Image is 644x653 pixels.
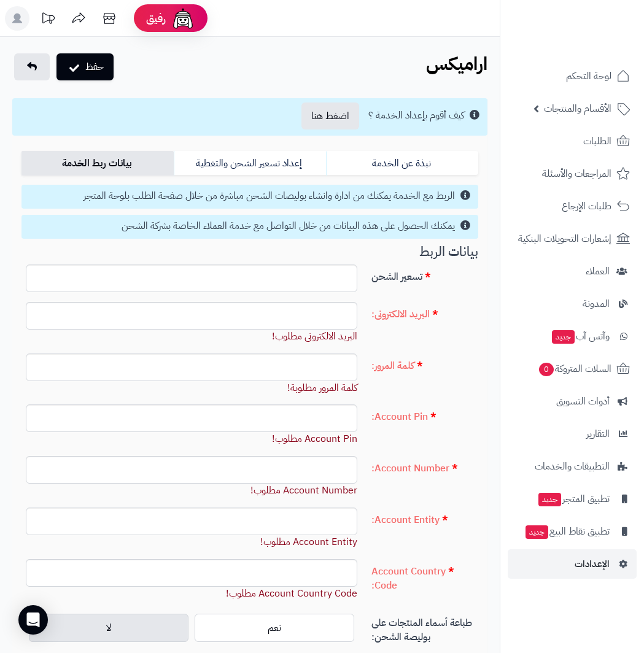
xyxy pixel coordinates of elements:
[586,263,610,280] span: العملاء
[367,508,483,527] label: Account Entity:
[367,559,483,593] label: Account Country Code:
[561,34,632,60] img: logo-2.png
[508,61,637,91] a: لوحة التحكم
[26,587,357,601] div: Account Country Code مطلوب!
[551,328,610,345] span: وآتس آب
[26,535,357,549] div: Account Entity مطلوب!
[586,425,610,442] span: التقارير
[538,493,561,506] span: جديد
[538,360,611,377] span: السلات المتروكة
[535,458,610,475] span: التطبيقات والخدمات
[566,68,611,85] span: لوحة التحكم
[26,484,357,498] div: Account Number مطلوب!
[508,419,637,449] a: التقارير
[56,53,114,80] button: حفظ
[508,354,637,384] a: السلات المتروكة0
[508,289,637,319] a: المدونة
[21,245,478,259] h3: بيانات الربط
[542,165,611,182] span: المراجعات والأسئلة
[508,549,637,579] a: الإعدادات
[508,517,637,546] a: تطبيق نقاط البيعجديد
[518,230,611,247] span: إشعارات التحويلات البنكية
[552,330,575,344] span: جديد
[426,50,487,77] b: اراميكس
[508,159,637,188] a: المراجعات والأسئلة
[146,11,166,26] span: رفيق
[508,387,637,416] a: أدوات التسويق
[537,490,610,508] span: تطبيق المتجر
[367,354,483,373] label: كلمة المرور:
[326,151,478,176] a: نبذة عن الخدمة
[508,126,637,156] a: الطلبات
[508,191,637,221] a: طلبات الإرجاع
[544,100,611,117] span: الأقسام والمنتجات
[524,523,610,540] span: تطبيق نقاط البيع
[508,224,637,253] a: إشعارات التحويلات البنكية
[367,611,483,644] label: طباعة أسماء المنتجات على بوليصة الشحن:
[171,6,195,31] img: ai-face.png
[106,620,111,635] span: لا
[26,330,357,344] div: البريد الالكترونى مطلوب!
[556,393,610,410] span: أدوات التسويق
[367,265,483,284] label: تسعير الشحن
[26,432,357,446] div: Account Pin مطلوب!
[367,404,483,424] label: Account Pin:
[526,525,548,539] span: جديد
[367,456,483,476] label: Account Number:
[21,151,174,176] a: بيانات ربط الخدمة
[122,218,455,233] small: يمكنك الحصول على هذه البيانات من خلال التواصل مع خدمة العملاء الخاصة بشركة الشحن
[583,295,610,312] span: المدونة
[83,188,455,203] small: الربط مع الخدمة يمكنك من ادارة وانشاء بوليصات الشحن مباشرة من خلال صفحة الطلب بلوحة المتجر
[368,108,464,123] small: كيف أقوم بإعداد الخدمة ؟
[18,605,48,635] div: Open Intercom Messenger
[539,363,554,376] span: 0
[508,452,637,481] a: التطبيقات والخدمات
[26,381,357,395] div: كلمة المرور مطلوبة!
[508,484,637,514] a: تطبيق المتجرجديد
[174,151,326,176] a: إعداد تسعير الشحن والتغطية
[301,102,359,129] a: اضغط هنا
[367,302,483,322] label: البريد الالكترونى:
[268,620,281,635] span: نعم
[508,257,637,286] a: العملاء
[508,322,637,351] a: وآتس آبجديد
[575,555,610,573] span: الإعدادات
[33,6,63,34] a: تحديثات المنصة
[583,133,611,150] span: الطلبات
[562,198,611,215] span: طلبات الإرجاع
